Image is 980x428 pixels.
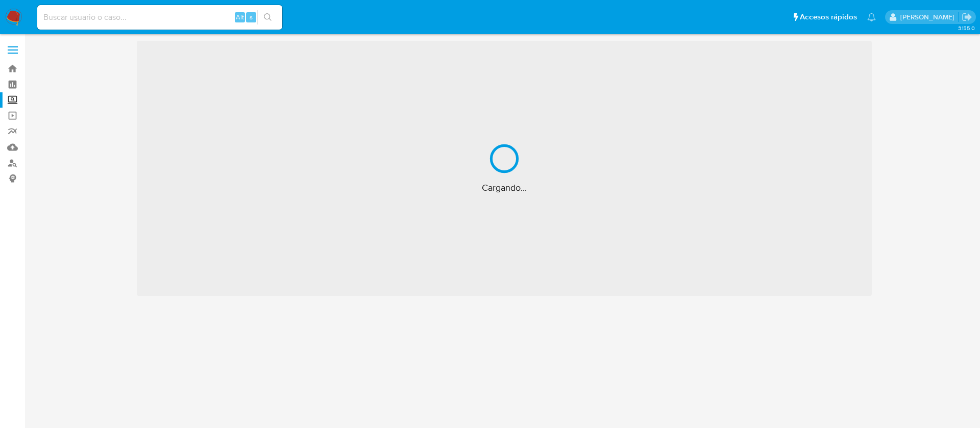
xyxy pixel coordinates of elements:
[900,12,958,22] p: alicia.aldreteperez@mercadolibre.com.mx
[37,11,282,24] input: Buscar usuario o caso...
[236,12,244,22] span: Alt
[482,182,527,194] span: Cargando...
[962,12,972,22] a: Salir
[250,12,253,22] span: s
[257,10,278,24] button: search-icon
[800,12,857,22] span: Accesos rápidos
[867,13,876,21] a: Notificaciones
